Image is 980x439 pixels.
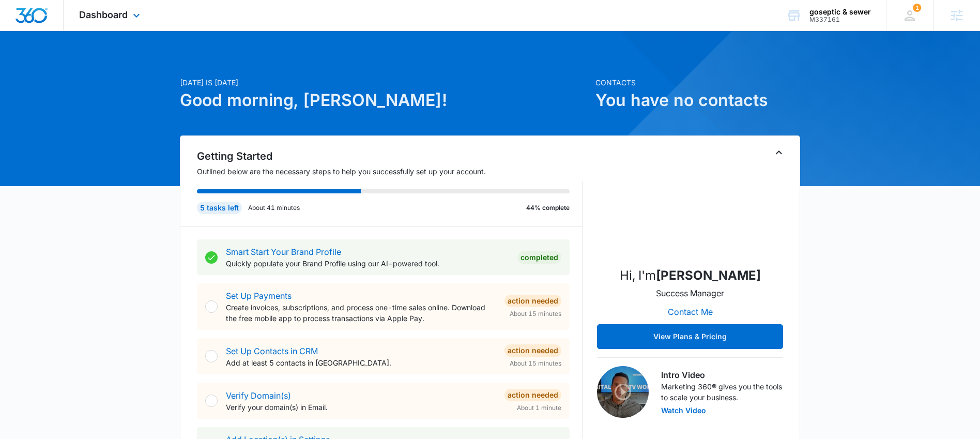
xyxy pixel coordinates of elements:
button: Watch Video [661,407,706,414]
h1: You have no contacts [595,88,800,113]
p: 44% complete [526,203,570,213]
h2: Getting Started [197,148,583,164]
a: Smart Start Your Brand Profile [226,247,341,257]
button: Contact Me [657,299,723,324]
p: Success Manager [656,287,724,299]
span: About 1 minute [517,403,561,413]
span: 1 [913,4,921,12]
div: Action Needed [504,389,561,401]
div: 5 tasks left [197,202,242,214]
p: Create invoices, subscriptions, and process one-time sales online. Download the free mobile app t... [226,302,496,324]
p: Verify your domain(s) in Email. [226,402,496,413]
p: Contacts [595,77,800,88]
div: account name [809,8,871,16]
h3: Intro Video [661,369,783,381]
button: Toggle Collapse [773,146,785,159]
p: Quickly populate your Brand Profile using our AI-powered tool. [226,258,509,269]
div: account id [809,16,871,23]
p: Marketing 360® gives you the tools to scale your business. [661,381,783,403]
span: About 15 minutes [510,309,561,319]
div: notifications count [913,4,921,12]
p: Hi, I'm [620,266,761,285]
div: Completed [517,251,561,264]
p: [DATE] is [DATE] [180,77,589,88]
a: Set Up Contacts in CRM [226,346,318,356]
p: About 41 minutes [248,203,300,213]
strong: [PERSON_NAME] [656,268,761,283]
h1: Good morning, [PERSON_NAME]! [180,88,589,113]
span: About 15 minutes [510,359,561,368]
div: Action Needed [504,295,561,307]
p: Outlined below are the necessary steps to help you successfully set up your account. [197,166,583,177]
p: Add at least 5 contacts in [GEOGRAPHIC_DATA]. [226,357,496,368]
img: Cole Rouse [638,155,742,258]
div: Action Needed [504,344,561,357]
a: Verify Domain(s) [226,390,291,401]
span: Dashboard [79,9,128,20]
button: View Plans & Pricing [597,324,783,349]
img: Intro Video [597,366,649,418]
a: Set Up Payments [226,291,292,301]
